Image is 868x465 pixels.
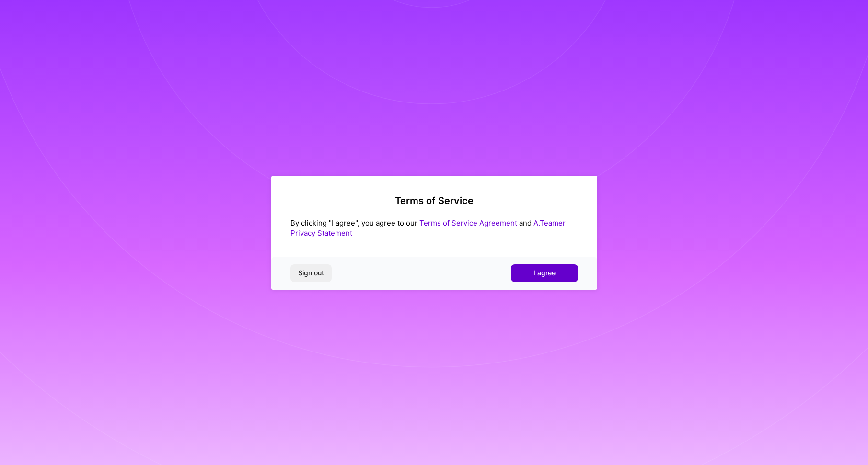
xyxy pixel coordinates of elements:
span: I agree [533,268,556,278]
button: I agree [511,264,578,282]
div: By clicking "I agree", you agree to our and [290,218,578,238]
a: Terms of Service Agreement [419,218,517,227]
span: Sign out [298,268,324,278]
h2: Terms of Service [290,195,578,206]
button: Sign out [290,264,332,282]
